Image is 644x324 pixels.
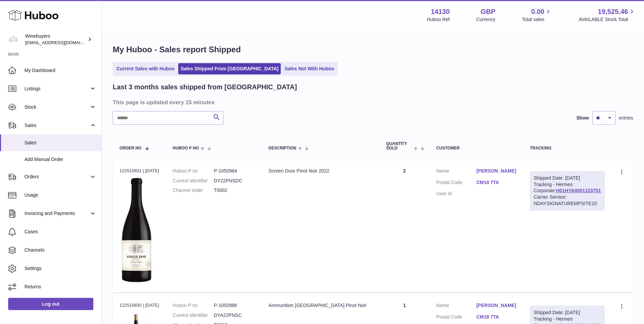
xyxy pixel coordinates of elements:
span: Order No [119,146,142,150]
a: Current Sales with Huboo [114,63,177,74]
img: 1752080432.jpg [119,176,153,284]
dt: Postal Code [436,179,476,187]
span: Stock [24,104,89,110]
a: CM18 7TA [476,314,516,320]
div: Ammunition [GEOGRAPHIC_DATA] Pinot Noir [269,302,373,309]
span: 19,525.46 [598,7,628,16]
span: Huboo P no [173,146,199,150]
label: Show [576,115,589,121]
span: Sales [24,140,96,146]
span: Settings [24,265,96,272]
div: 122510830 | [DATE] [119,302,159,308]
a: Log out [8,298,93,310]
span: Description [269,146,296,150]
a: CM18 7TA [476,179,516,186]
dd: T0002 [214,187,255,194]
div: Winebuyers [25,33,86,46]
span: 0.00 [531,7,545,16]
h1: My Huboo - Sales report Shipped [113,44,633,55]
div: Customer [436,146,516,150]
span: Returns [24,284,96,290]
dt: Current identifier [173,178,214,184]
dd: P-1050986 [214,302,255,309]
strong: 14130 [431,7,450,16]
div: 122510831 | [DATE] [119,168,159,174]
dd: DY22PNSDC [214,178,255,184]
span: entries [619,115,633,121]
div: Currency [476,16,496,23]
span: Listings [24,86,89,92]
a: Sales Not With Huboo [282,63,336,74]
div: Shipped Date: [DATE] [534,309,601,316]
h2: Last 3 months sales shipped from [GEOGRAPHIC_DATA] [113,83,297,92]
dt: User Id [436,191,476,197]
span: AVAILABLE Stock Total [578,16,636,23]
div: Tracking [530,146,605,150]
dt: Current identifier [173,312,214,319]
span: Invoicing and Payments [24,210,89,217]
div: Tracking - Hermes Corporate: [530,171,605,211]
span: Total sales [522,16,552,23]
span: Usage [24,192,96,198]
a: Sales Shipped From [GEOGRAPHIC_DATA] [178,63,281,74]
a: [PERSON_NAME] [476,302,516,309]
span: Orders [24,174,89,180]
dt: Postal Code [436,314,476,322]
dt: Name [436,168,476,176]
div: Carrier Service: NDAYSIGNATUREMPSITE10 [534,194,601,207]
span: Cases [24,229,96,235]
dd: P-1050984 [214,168,255,174]
span: Quantity Sold [386,142,412,150]
span: Channels [24,247,96,253]
dd: DYA22PNSC [214,312,255,319]
a: [PERSON_NAME] [476,168,516,174]
a: 0.00 Total sales [522,7,552,23]
span: Sales [24,122,89,129]
div: Shipped Date: [DATE] [534,175,601,181]
img: internalAdmin-14130@internal.huboo.com [8,34,18,44]
dt: Name [436,302,476,310]
div: Screen Door Pinot Noir 2022 [269,168,373,174]
span: Add Manual Order [24,156,96,163]
td: 2 [380,161,430,292]
span: [EMAIL_ADDRESS][DOMAIN_NAME] [25,40,100,45]
h3: This page is updated every 15 minutes [113,98,631,106]
div: Huboo Ref [427,16,450,23]
dt: Channel order [173,187,214,194]
strong: GBP [481,7,495,16]
a: 19,525.46 AVAILABLE Stock Total [578,7,636,23]
a: H01HYA0051123751 [556,188,601,193]
span: My Dashboard [24,67,96,74]
dt: Huboo P no [173,302,214,309]
dt: Huboo P no [173,168,214,174]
